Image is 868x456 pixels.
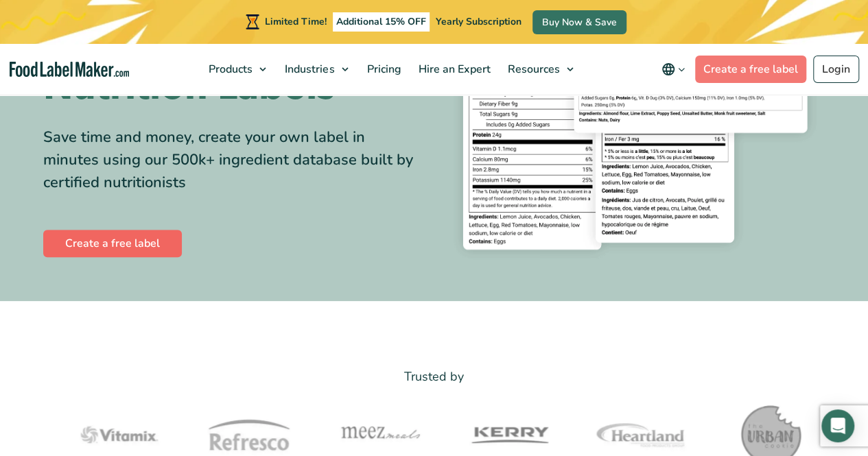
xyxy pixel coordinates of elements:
[410,44,495,95] a: Hire an Expert
[414,62,491,77] span: Hire an Expert
[200,44,273,95] a: Products
[281,62,336,77] span: Industries
[695,56,806,83] a: Create a free label
[265,15,327,28] span: Limited Time!
[277,44,355,95] a: Industries
[503,62,561,77] span: Resources
[821,409,854,442] div: Open Intercom Messenger
[43,367,825,387] p: Trusted by
[499,44,580,95] a: Resources
[813,56,859,83] a: Login
[43,126,424,194] div: Save time and money, create your own label in minutes using our 500k+ ingredient database built b...
[333,12,430,32] span: Additional 15% OFF
[43,230,182,257] a: Create a free label
[362,62,402,77] span: Pricing
[532,10,626,34] a: Buy Now & Save
[204,62,254,77] span: Products
[436,15,521,28] span: Yearly Subscription
[358,44,406,95] a: Pricing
